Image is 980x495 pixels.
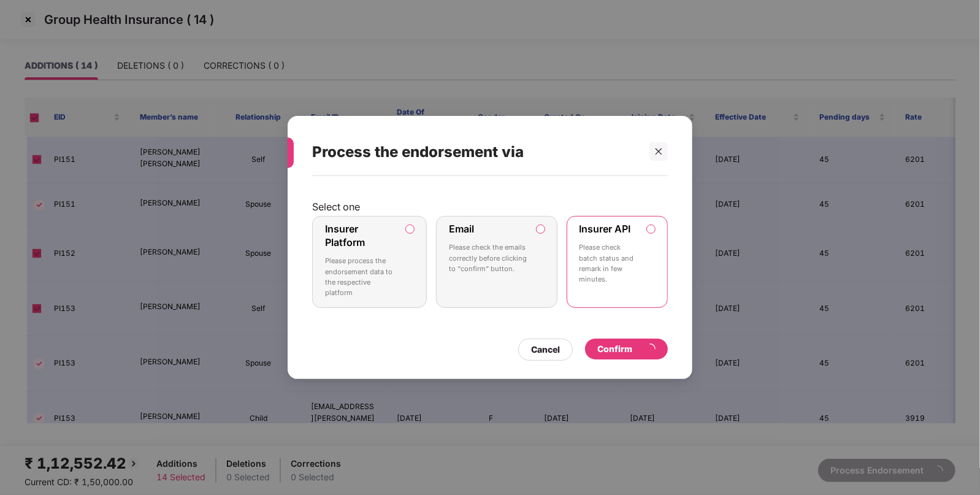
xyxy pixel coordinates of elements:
label: Insurer Platform [325,223,365,248]
input: EmailPlease check the emails correctly before clicking to “confirm” button. [537,225,545,233]
div: Cancel [531,343,560,356]
input: Insurer APIPlease check batch status and remark in few minutes. [647,225,655,233]
p: Select one [312,201,668,213]
span: loading [645,343,656,355]
label: Insurer API [580,223,631,235]
input: Insurer PlatformPlease process the endorsement data to the respective platform [406,225,414,233]
p: Please check batch status and remark in few minutes. [580,242,638,285]
label: Email [449,223,474,235]
div: Confirm [597,342,656,356]
span: close [654,147,663,156]
p: Please check the emails correctly before clicking to “confirm” button. [449,242,527,274]
p: Please process the endorsement data to the respective platform [325,256,397,298]
div: Process the endorsement via [312,128,638,176]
